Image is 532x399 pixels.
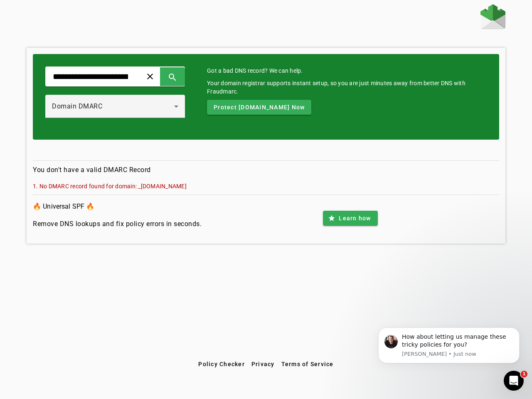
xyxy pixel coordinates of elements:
[198,361,245,367] span: Policy Checker
[248,357,278,372] button: Privacy
[281,361,334,367] span: Terms of Service
[480,4,505,31] a: Home
[251,361,275,367] span: Privacy
[504,371,524,391] iframe: Intercom live chat
[195,357,248,372] button: Policy Checker
[278,357,337,372] button: Terms of Service
[33,201,202,212] h3: 🔥 Universal SPF 🔥
[480,4,505,29] img: Fraudmarc Logo
[521,371,527,377] span: 1
[323,211,377,226] button: Learn how
[33,165,499,175] h4: You don't have a valid DMARC Record
[52,102,102,110] span: Domain DMARC
[33,219,202,229] h4: Remove DNS lookups and fix policy errors in seconds.
[366,317,532,395] iframe: Intercom notifications message
[33,182,499,190] mat-error: 1. No DMARC record found for domain: _[DOMAIN_NAME]
[207,79,487,96] div: Your domain registrar supports instant setup, so you are just minutes away from better DNS with F...
[339,214,371,222] span: Learn how
[207,66,487,75] mat-card-title: Got a bad DNS record? We can help.
[207,100,311,115] button: Protect [DOMAIN_NAME] Now
[214,103,305,111] span: Protect [DOMAIN_NAME] Now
